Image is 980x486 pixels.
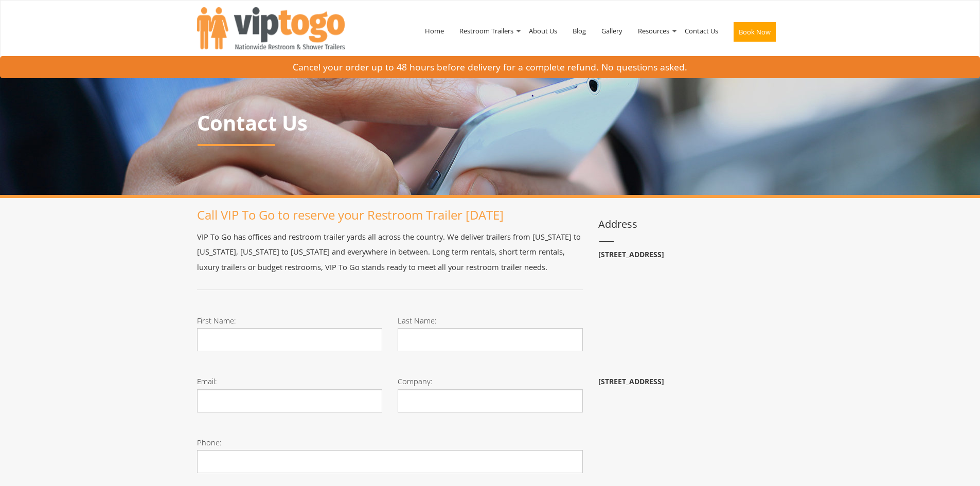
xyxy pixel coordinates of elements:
a: Book Now [726,4,783,64]
b: [STREET_ADDRESS] [598,376,664,386]
p: Contact Us [197,112,783,134]
b: [STREET_ADDRESS] [598,249,664,259]
a: Resources [630,4,677,58]
img: VIPTOGO [197,7,345,49]
a: Home [417,4,452,58]
a: Blog [565,4,594,58]
p: VIP To Go has offices and restroom trailer yards all across the country. We deliver trailers from... [197,229,583,275]
h1: Call VIP To Go to reserve your Restroom Trailer [DATE] [197,208,583,222]
a: Gallery [594,4,630,58]
button: Book Now [734,22,776,42]
a: Restroom Trailers [452,4,521,58]
h3: Address [598,219,783,230]
a: About Us [521,4,565,58]
a: Contact Us [677,4,726,58]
